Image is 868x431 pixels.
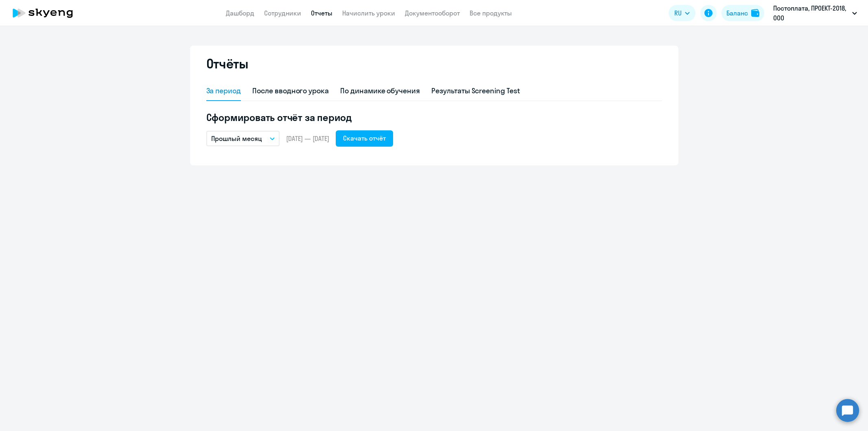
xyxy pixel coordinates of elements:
p: Прошлый месяц [211,134,262,143]
a: Отчеты [311,9,332,17]
a: Сотрудники [264,9,301,17]
a: Все продукты [470,9,512,17]
button: RU [669,5,695,21]
a: Начислить уроки [342,9,395,17]
div: По динамике обучения [340,86,420,96]
span: RU [674,8,682,18]
a: Документооборот [405,9,460,17]
button: Постоплата, ПРОЕКТ-2018, ООО [769,3,861,23]
div: За период [206,86,241,96]
p: Постоплата, ПРОЕКТ-2018, ООО [773,3,849,23]
img: balance [751,9,759,17]
a: Дашборд [226,9,254,17]
button: Балансbalance [722,5,764,21]
div: После вводного урока [252,86,329,96]
h2: Отчёты [206,55,249,72]
div: Результаты Screening Test [431,86,520,96]
button: Прошлый месяц [206,131,280,146]
div: Скачать отчёт [343,133,386,143]
h5: Сформировать отчёт за период [206,111,662,124]
span: [DATE] — [DATE] [286,134,329,143]
div: Баланс [726,8,748,18]
button: Скачать отчёт [336,130,393,147]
